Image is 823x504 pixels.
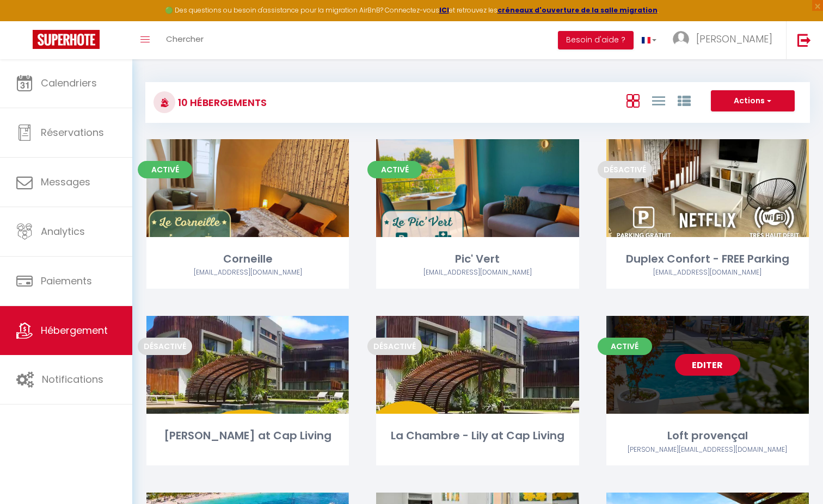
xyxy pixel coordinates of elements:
div: La Chambre - Lily at Cap Living [376,427,579,444]
div: [PERSON_NAME] at Cap Living [146,427,349,444]
button: Ouvrir le widget de chat LiveChat [9,4,41,37]
a: Editer [675,354,740,376]
span: Analytics [41,225,85,238]
a: Vue en Liste [652,91,665,109]
div: Loft provençal [606,427,809,444]
a: ... [PERSON_NAME] [665,21,786,59]
span: [PERSON_NAME] [696,32,772,46]
span: Hébergement [41,323,108,337]
a: Chercher [158,21,212,59]
div: Airbnb [606,445,809,455]
div: Corneille [146,251,349,267]
img: Super Booking [33,30,100,49]
span: Désactivé [598,161,652,178]
span: Activé [598,338,652,355]
div: Airbnb [606,267,809,278]
span: Messages [41,175,90,189]
button: Actions [711,90,795,112]
div: Duplex Confort - FREE Parking [606,251,809,267]
div: Airbnb [146,267,349,278]
img: ... [673,31,689,47]
span: Paiements [41,274,92,288]
h3: 10 Hébergements [175,90,267,115]
span: Calendriers [41,76,97,90]
a: Vue par Groupe [678,91,691,109]
span: Désactivé [138,338,192,355]
a: ICI [439,5,449,15]
span: Désactivé [367,338,422,355]
span: Chercher [166,33,204,45]
a: Vue en Box [627,91,640,109]
a: créneaux d'ouverture de la salle migration [498,5,658,15]
img: logout [797,33,811,47]
span: Activé [367,161,422,178]
div: Airbnb [376,267,579,278]
span: Notifications [42,372,103,386]
span: Réservations [41,126,104,139]
div: Pic' Vert [376,251,579,267]
button: Besoin d'aide ? [558,31,634,49]
span: Activé [138,161,192,178]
